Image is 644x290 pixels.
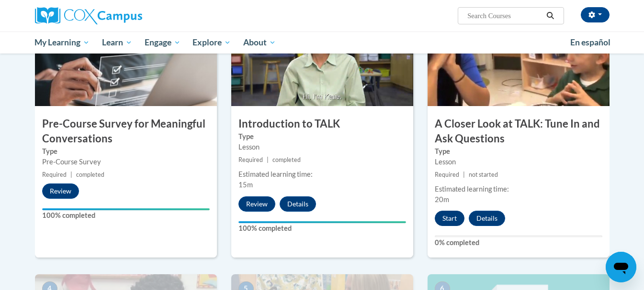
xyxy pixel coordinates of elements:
[435,171,459,178] span: Required
[70,171,72,178] span: |
[267,156,269,163] span: |
[238,181,253,189] span: 15m
[435,237,602,248] label: 0% completed
[238,169,406,180] div: Estimated learning time:
[21,32,624,54] div: Main menu
[35,7,217,24] a: Cox Campus
[35,117,217,146] h3: Pre-Course Survey for Meaningful Conversations
[543,10,557,21] button: Search
[469,171,498,178] span: not started
[435,184,602,194] div: Estimated learning time:
[435,157,602,167] div: Lesson
[102,37,132,48] span: Learn
[238,223,406,234] label: 100% completed
[238,142,406,152] div: Lesson
[238,156,263,163] span: Required
[435,211,464,226] button: Start
[581,7,610,22] button: Account Settings
[238,221,406,223] div: Your progress
[42,208,210,210] div: Your progress
[42,183,79,199] button: Review
[469,211,505,226] button: Details
[243,37,276,48] span: About
[35,7,142,24] img: Cox Campus
[272,156,301,163] span: completed
[192,37,231,48] span: Explore
[96,32,138,54] a: Learn
[428,11,610,106] img: Course Image
[42,171,67,178] span: Required
[34,37,90,48] span: My Learning
[42,157,210,167] div: Pre-Course Survey
[570,37,610,47] span: En español
[606,252,636,282] iframe: Button to launch messaging window
[145,37,181,48] span: Engage
[35,11,217,106] img: Course Image
[428,117,610,146] h3: A Closer Look at TALK: Tune In and Ask Questions
[466,10,543,21] input: Search Courses
[42,210,210,221] label: 100% completed
[237,32,282,54] a: About
[238,131,406,142] label: Type
[435,195,449,204] span: 20m
[280,196,316,212] button: Details
[231,11,413,106] img: Course Image
[76,171,104,178] span: completed
[463,171,465,178] span: |
[138,32,187,54] a: Engage
[29,32,96,54] a: My Learning
[231,117,413,131] h3: Introduction to TALK
[186,32,237,54] a: Explore
[435,146,602,157] label: Type
[238,196,275,212] button: Review
[42,146,210,157] label: Type
[564,32,617,53] a: En español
